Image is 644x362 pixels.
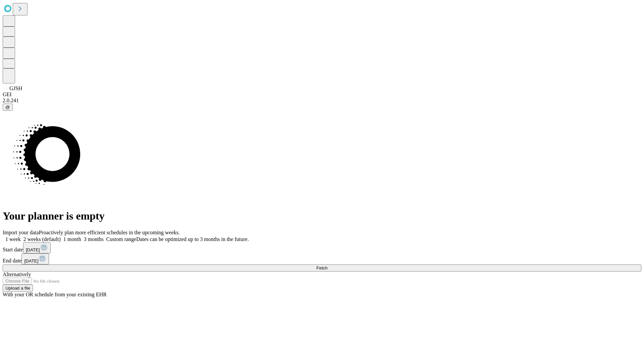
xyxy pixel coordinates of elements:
div: 2.0.241 [3,98,641,104]
span: [DATE] [24,258,38,263]
span: Alternatively [3,271,31,277]
div: GEI [3,92,641,98]
button: [DATE] [23,242,51,253]
div: End date [3,253,641,264]
button: Upload a file [3,285,33,292]
span: 2 weeks (default) [23,236,61,242]
button: @ [3,104,13,111]
span: Fetch [316,265,327,270]
span: [DATE] [26,247,40,252]
h1: Your planner is empty [3,210,641,222]
span: 3 months [84,236,104,242]
div: Start date [3,242,641,253]
span: @ [5,105,10,110]
span: With your OR schedule from your existing EHR [3,292,107,297]
span: GJSH [9,85,22,91]
span: Proactively plan more efficient schedules in the upcoming weeks. [39,230,180,235]
span: Import your data [3,230,39,235]
span: 1 week [5,236,21,242]
span: Custom range [106,236,136,242]
span: Dates can be optimized up to 3 months in the future. [136,236,249,242]
button: [DATE] [21,253,49,264]
button: Fetch [3,264,641,271]
span: 1 month [63,236,81,242]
